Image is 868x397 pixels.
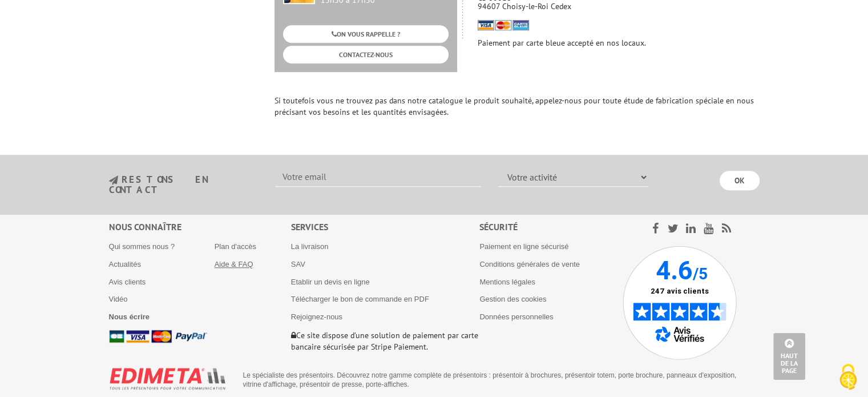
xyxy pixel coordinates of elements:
a: Etablir un devis en ligne [291,278,370,286]
p: Si toutefois vous ne trouvez pas dans notre catalogue le produit souhaité, appelez-nous pour tout... [274,83,760,141]
a: Données personnelles [479,312,553,321]
button: Cookies (fenêtre modale) [828,358,868,397]
input: OK [720,171,760,190]
a: CONTACTEZ-NOUS [283,46,449,63]
p: Le spécialiste des présentoirs. Découvrez notre gamme complète de présentoirs : présentoir à broc... [243,371,751,389]
a: Nous écrire [109,312,150,321]
input: Votre email [276,167,481,187]
img: Avis Vérifiés - 4.6 sur 5 - 247 avis clients [623,246,737,360]
a: SAV [291,260,305,268]
div: Nous connaître [109,220,291,234]
a: Haut de la page [773,333,805,380]
img: newsletter.jpg [109,175,118,185]
div: Services [291,220,480,234]
a: Paiement en ligne sécurisé [479,242,568,251]
a: Plan d'accès [215,242,256,251]
a: Conditions générales de vente [479,260,580,268]
a: Qui sommes nous ? [109,242,175,251]
img: Cookies (fenêtre modale) [834,363,862,391]
a: Vidéo [109,295,128,303]
h3: restons en contact [109,175,259,195]
div: Sécurité [479,220,623,234]
a: Avis clients [109,278,146,286]
a: Aide & FAQ [215,260,253,268]
a: Rejoignez-nous [291,312,342,321]
a: Télécharger le bon de commande en PDF [291,295,429,303]
a: ON VOUS RAPPELLE ? [283,25,449,43]
a: Gestion des cookies [479,295,546,303]
p: Ce site dispose d’une solution de paiement par carte bancaire sécurisée par Stripe Paiement. [291,330,480,352]
a: Actualités [109,260,141,268]
a: La livraison [291,242,329,251]
a: Mentions légales [479,278,535,286]
img: cb.gif [478,20,529,30]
